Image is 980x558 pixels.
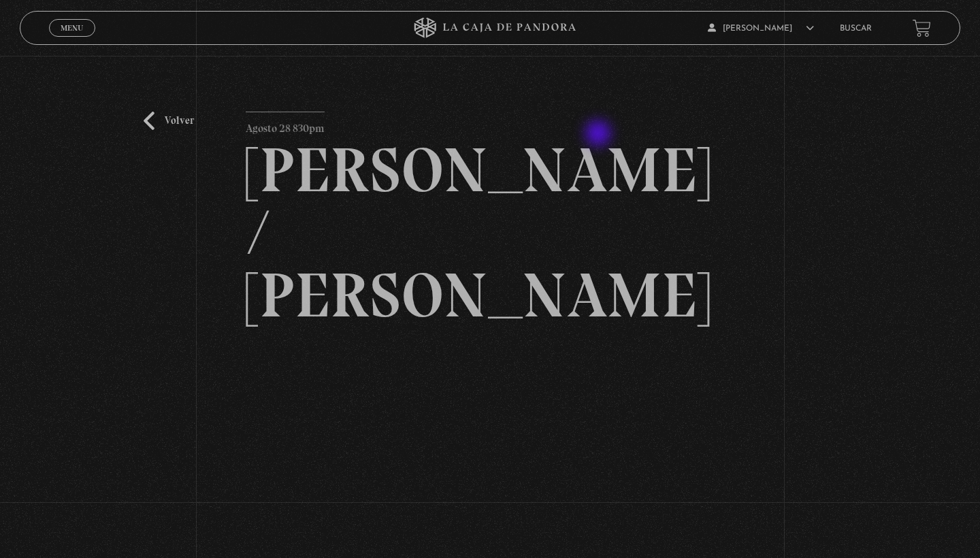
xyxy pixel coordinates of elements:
[840,24,872,33] a: Buscar
[246,112,325,139] p: Agosto 28 830pm
[913,19,931,37] a: View your shopping cart
[61,24,83,32] span: Menu
[708,24,814,33] span: [PERSON_NAME]
[144,112,194,130] a: Volver
[246,139,735,327] h2: [PERSON_NAME] / [PERSON_NAME]
[56,35,88,45] span: Cerrar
